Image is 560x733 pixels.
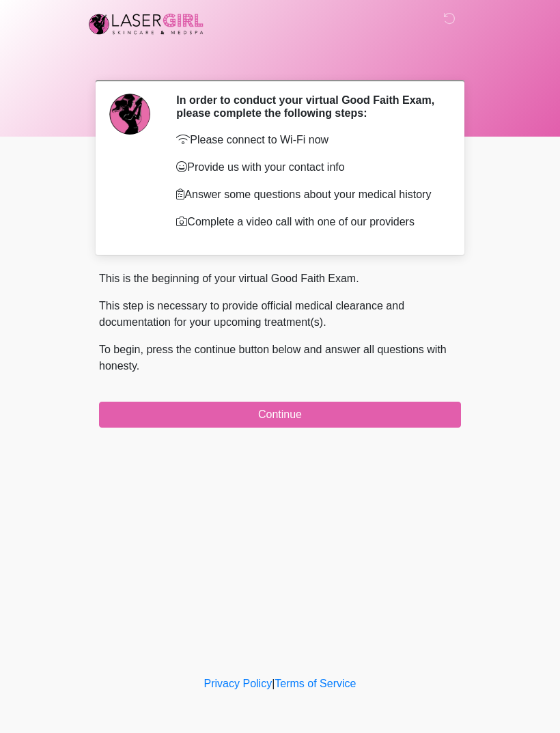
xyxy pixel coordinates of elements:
[176,214,440,230] p: Complete a video call with one of our providers
[176,94,440,120] h2: In order to conduct your virtual Good Faith Exam, please complete the following steps:
[275,678,356,689] a: Terms of Service
[204,678,272,689] a: Privacy Policy
[99,342,461,374] p: To begin, press the continue button below and answer all questions with honesty.
[85,10,207,38] img: Laser Girl Med Spa LLC Logo
[89,49,471,74] h1: ‎ ‎
[272,678,275,689] a: |
[176,132,440,148] p: Please connect to Wi-Fi now
[109,94,150,135] img: Agent Avatar
[176,159,440,176] p: Provide us with your contact info
[99,271,461,287] p: This is the beginning of your virtual Good Faith Exam.
[99,402,461,428] button: Continue
[176,186,440,203] p: Answer some questions about your medical history
[99,298,461,331] p: This step is necessary to provide official medical clearance and documentation for your upcoming ...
